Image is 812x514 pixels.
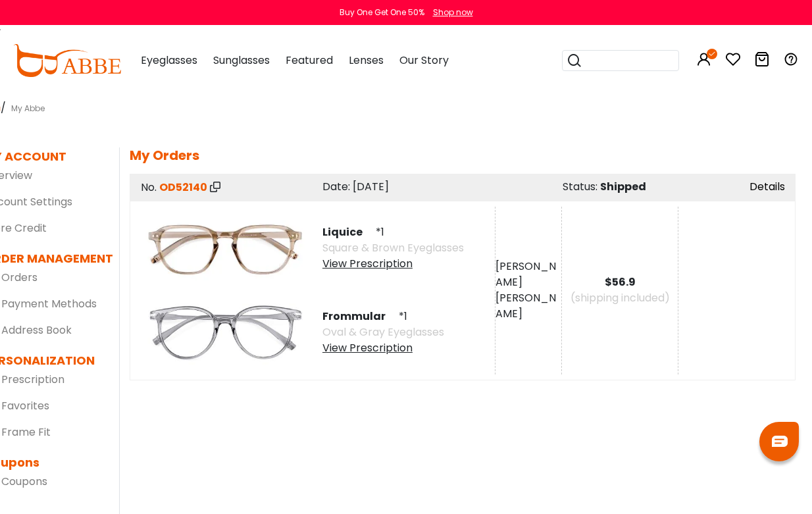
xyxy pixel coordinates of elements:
h5: My Orders [130,147,796,163]
div: [PERSON_NAME] [495,259,561,290]
span: Sunglasses [213,53,270,68]
span: No. [141,180,157,195]
span: My Abbe [6,103,50,114]
span: Our Story [399,53,449,68]
span: OD52140 [159,180,207,195]
img: chat [772,436,788,447]
span: Featured [286,53,333,68]
span: Shipped [600,179,646,194]
span: Eyeglasses [141,53,197,68]
div: (shipping included) [562,290,678,306]
img: product image [141,207,309,291]
a: Shop now [426,7,473,18]
span: Oval & Gray Eyeglasses [322,324,444,340]
span: Frommular [322,309,396,324]
div: View Prescription [322,340,444,356]
div: [PERSON_NAME] [495,290,561,322]
div: Shop now [433,7,473,18]
span: Date: [322,179,350,194]
div: $56.9 [562,274,678,290]
img: product image [141,290,309,374]
span: [DATE] [353,179,389,194]
img: abbeglasses.com [13,44,121,77]
span: Square & Brown Eyeglasses [322,240,464,255]
div: View Prescription [322,256,464,272]
span: Status: [563,179,597,194]
span: Lenses [349,53,384,68]
span: Liquice [322,224,373,240]
div: Buy One Get One 50% [340,7,424,18]
a: Details [749,179,785,194]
